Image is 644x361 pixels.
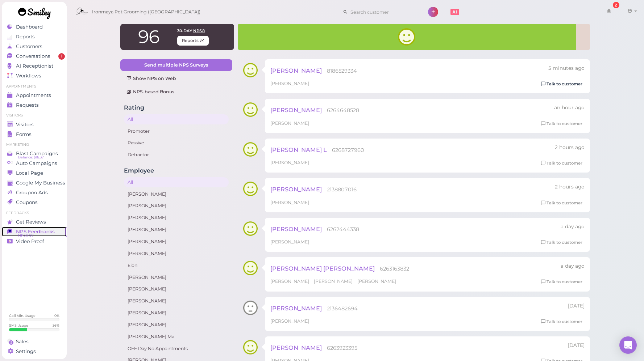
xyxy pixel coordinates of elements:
[270,344,322,351] span: [PERSON_NAME]
[2,158,67,168] a: Auto Campaigns
[16,43,42,50] span: Customers
[568,342,585,349] div: 10/08 03:12pm
[2,347,67,356] a: Settings
[561,223,585,230] div: 10/09 03:50pm
[16,170,43,176] span: Local Page
[2,237,67,246] a: Video Proof
[2,61,67,71] a: AI Receptionist
[9,323,28,328] div: SMS Usage
[2,211,67,216] li: Feedbacks
[124,138,229,148] a: Passive
[2,129,67,139] a: Forms
[2,22,67,32] a: Dashboard
[2,84,67,89] li: Appointments
[2,142,67,147] li: Marketing
[314,279,354,284] span: [PERSON_NAME]
[613,2,619,8] div: 2
[16,131,32,137] span: Forms
[2,149,67,158] a: Blast Campaigns Balance: $16.37
[16,339,29,345] span: Sales
[539,80,585,88] a: Talk to customer
[16,34,35,40] span: Reports
[58,53,65,60] span: 1
[16,199,38,205] span: Coupons
[54,313,59,318] div: 0 %
[554,104,585,111] div: 10/10 03:42pm
[270,200,309,205] span: [PERSON_NAME]
[327,107,359,114] span: 6264648528
[16,102,39,108] span: Requests
[327,226,359,233] span: 6262444338
[120,86,232,98] a: NPS-based Bonus
[2,168,67,178] a: Local Page
[124,249,229,259] a: [PERSON_NAME]
[16,348,36,354] span: Settings
[270,67,322,74] span: [PERSON_NAME]
[561,263,585,270] div: 10/09 03:04pm
[270,146,327,153] span: [PERSON_NAME] L
[124,177,229,187] a: All
[327,345,357,351] span: 6263923395
[327,186,357,193] span: 2138807016
[124,260,229,271] a: Elon
[124,225,229,235] a: [PERSON_NAME]
[124,126,229,136] a: Promoter
[18,233,34,238] span: NPS® 97
[16,122,34,128] span: Visitors
[270,120,309,126] span: [PERSON_NAME]
[2,100,67,110] a: Requests
[270,106,322,114] span: [PERSON_NAME]
[124,201,229,211] a: [PERSON_NAME]
[270,160,309,165] span: [PERSON_NAME]
[124,308,229,318] a: [PERSON_NAME]
[270,225,322,233] span: [PERSON_NAME]
[619,336,637,354] div: Open Intercom Messenger
[539,120,585,128] a: Talk to customer
[2,90,67,100] a: Appointments
[138,26,159,48] span: 96
[126,89,226,95] div: NPS-based Bonus
[16,150,58,157] span: Blast Campaigns
[177,28,192,33] span: 30-day
[18,154,44,160] span: Balance: $16.37
[124,104,229,111] h4: Rating
[270,81,309,86] span: [PERSON_NAME]
[124,114,229,124] a: All
[177,36,209,46] span: Reports
[2,51,67,61] a: Conversations 1
[270,279,310,284] span: [PERSON_NAME]
[2,217,67,227] a: Get Reviews
[270,186,322,193] span: [PERSON_NAME]
[16,238,44,245] span: Video Proof
[53,323,59,328] div: 36 %
[124,320,229,330] a: [PERSON_NAME]
[16,92,51,98] span: Appointments
[555,144,585,151] div: 10/10 03:36pm
[16,53,50,59] span: Conversations
[16,63,53,69] span: AI Receptionist
[16,160,57,166] span: Auto Campaigns
[270,239,309,245] span: [PERSON_NAME]
[327,305,358,312] span: 2136482694
[16,219,46,225] span: Get Reviews
[16,24,43,30] span: Dashboard
[270,318,309,324] span: [PERSON_NAME]
[348,6,418,18] input: Search customer
[124,150,229,160] a: Detractor
[2,32,67,42] a: Reports
[332,147,364,153] span: 6268727960
[2,120,67,129] a: Visitors
[124,213,229,223] a: [PERSON_NAME]
[193,28,205,33] span: NPS®
[568,302,585,310] div: 10/08 03:42pm
[16,190,48,196] span: Groupon Ads
[124,344,229,354] a: OFF Day No Appointments
[2,188,67,198] a: Groupon Ads
[120,73,232,84] a: Show NPS on Web
[2,178,67,188] a: Google My Business
[124,296,229,306] a: [PERSON_NAME]
[539,318,585,326] a: Talk to customer
[124,284,229,294] a: [PERSON_NAME]
[9,313,36,318] div: Call Min. Usage
[2,198,67,207] a: Coupons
